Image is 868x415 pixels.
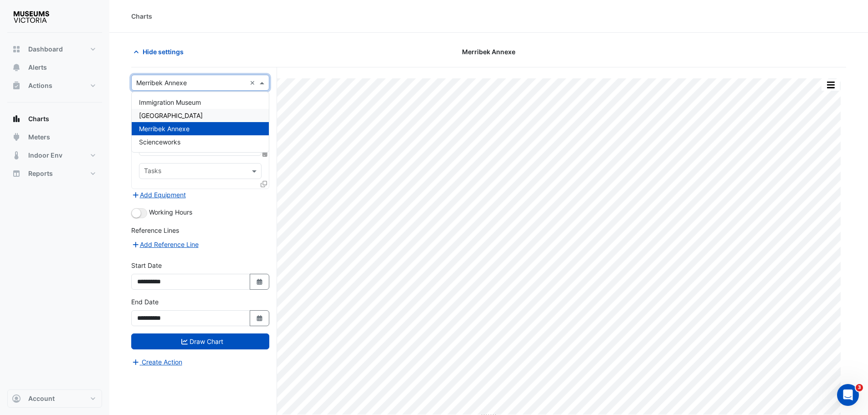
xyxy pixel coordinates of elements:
button: Add Equipment [131,190,186,200]
span: 3 [856,384,863,391]
button: Draw Chart [131,333,269,349]
span: Merribek Annexe [462,47,515,56]
span: Merribek Annexe [139,125,190,133]
span: Clear [250,78,257,87]
button: Hide settings [131,44,190,60]
span: Actions [28,81,52,90]
app-icon: Reports [12,169,21,178]
span: Choose Function [261,149,269,157]
button: Actions [7,77,102,95]
button: Indoor Env [7,146,102,164]
button: Create Action [131,357,183,367]
span: Scienceworks [139,138,180,146]
app-icon: Meters [12,133,21,142]
span: Indoor Env [28,151,62,160]
span: Clone Favourites and Tasks from this Equipment to other Equipment [261,180,267,188]
span: Working Hours [149,208,192,216]
span: Account [28,394,55,403]
app-icon: Charts [12,114,21,123]
app-icon: Alerts [12,63,21,72]
label: Start Date [131,261,162,270]
button: Account [7,389,102,408]
button: Alerts [7,58,102,77]
span: Alerts [28,63,47,72]
button: Reports [7,164,102,183]
div: Options List [132,92,269,152]
span: Immigration Museum [139,98,201,106]
span: Meters [28,133,50,142]
div: Charts [131,11,152,21]
button: Dashboard [7,40,102,58]
label: Reference Lines [131,225,179,235]
fa-icon: Select Date [256,314,264,322]
app-icon: Dashboard [12,45,21,54]
button: More Options [822,79,840,91]
iframe: Intercom live chat [837,384,859,406]
button: Add Reference Line [131,239,199,250]
span: Charts [28,114,49,123]
app-icon: Indoor Env [12,151,21,160]
span: Reports [28,169,53,178]
app-icon: Actions [12,81,21,90]
span: Hide settings [143,47,184,56]
span: [GEOGRAPHIC_DATA] [139,112,203,119]
button: Meters [7,128,102,146]
img: Company Logo [11,7,52,26]
label: End Date [131,297,159,307]
button: Charts [7,110,102,128]
fa-icon: Select Date [256,278,264,286]
div: Tasks [143,166,161,178]
span: Dashboard [28,45,63,54]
